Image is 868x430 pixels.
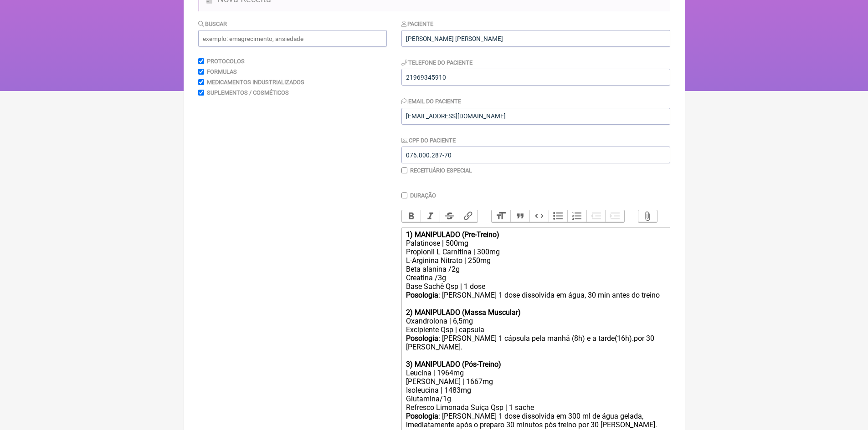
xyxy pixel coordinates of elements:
label: CPF do Paciente [401,137,456,144]
div: L-Arginina Nitrato | 250mg Beta alanina /2g Creatina /3g [406,256,665,282]
button: Bullets [549,210,568,222]
button: Increase Level [605,210,624,222]
div: Leucina | 1964mg [406,369,665,377]
button: Numbers [567,210,586,222]
label: Receituário Especial [410,167,472,174]
strong: 3) MANIPULADO (Pós-Treino) [406,360,501,369]
div: Isoleucina | 1483mg Glutamina/1g [406,386,665,403]
strong: 2) MANIPULADO (Massa Muscular) [406,308,521,317]
label: Email do Paciente [401,98,462,105]
button: Code [529,210,549,222]
button: Strikethrough [440,210,459,222]
strong: Posologia [406,334,438,343]
button: Quote [510,210,529,222]
strong: 1) MANIPULADO (Pre-Treino) [406,230,499,239]
div: Base Sachê Qsp | 1 dose [406,282,665,291]
div: : [PERSON_NAME] 1 cápsula pela manhã (8h) e a tarde(16h).por 30 [PERSON_NAME]. [406,334,665,360]
label: Duração [410,192,436,199]
label: Telefone do Paciente [401,59,473,66]
div: Refresco Limonada Suiça Qsp | 1 sache [406,403,665,412]
div: Palatinose | 500mg [406,239,665,248]
label: Paciente [401,20,434,27]
div: [PERSON_NAME] | 1667mg [406,377,665,386]
button: Link [459,210,478,222]
button: Heading [492,210,511,222]
button: Decrease Level [586,210,606,222]
label: Formulas [207,68,237,75]
div: Propionil L Carnitina | 300mg [406,248,665,256]
input: exemplo: emagrecimento, ansiedade [198,30,387,47]
div: Excipiente Qsp | capsula [406,325,665,334]
button: Bold [402,210,421,222]
button: Italic [421,210,440,222]
label: Suplementos / Cosméticos [207,89,289,96]
strong: Posologia [406,412,438,420]
strong: Posologia [406,291,438,299]
div: Oxandrolona | 6,5mg [406,317,665,325]
label: Protocolos [207,58,245,65]
div: : [PERSON_NAME] 1 dose dissolvida em água, 30 min antes do treino [406,291,665,317]
label: Buscar [198,20,227,27]
label: Medicamentos Industrializados [207,79,304,86]
button: Attach Files [638,210,657,222]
